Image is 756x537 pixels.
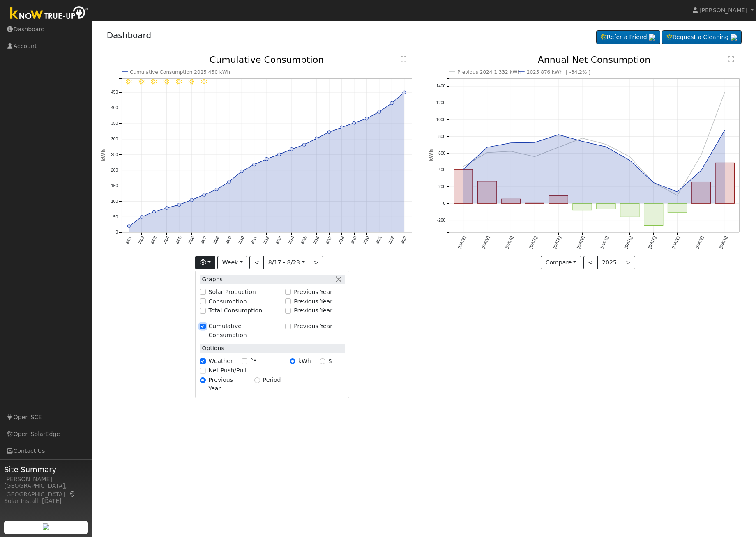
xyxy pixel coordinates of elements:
[533,141,536,144] circle: onclick=""
[462,168,465,171] circle: onclick=""
[728,56,734,62] text: 
[237,236,245,245] text: 8/10
[541,256,581,270] button: Compare
[294,322,332,330] label: Previous Year
[265,158,268,161] circle: onclick=""
[428,149,434,162] text: kWh
[340,126,343,129] circle: onclick=""
[438,168,445,172] text: 400
[209,366,247,375] label: Net Push/Pull
[138,79,144,85] i: 8/02 - Clear
[200,344,224,353] label: Options
[457,236,466,249] text: [DATE]
[700,169,703,172] circle: onclick=""
[378,110,381,114] circle: onclick=""
[140,216,143,219] circle: onclick=""
[162,236,170,245] text: 8/04
[203,193,206,197] circle: onclick=""
[557,133,560,136] circle: onclick=""
[209,376,246,393] label: Previous Year
[294,306,332,315] label: Previous Year
[43,523,49,530] img: retrieve
[113,215,118,219] text: 50
[309,256,323,270] button: >
[365,117,368,120] circle: onclick=""
[438,151,445,156] text: 600
[200,289,205,295] input: Solar Production
[125,236,132,245] text: 8/01
[438,134,445,139] text: 800
[217,256,247,270] button: Week
[200,236,207,245] text: 8/07
[719,236,728,249] text: [DATE]
[69,491,76,498] a: Map
[263,236,270,245] text: 8/12
[151,79,157,85] i: 8/03 - Clear
[227,180,230,184] circle: onclick=""
[209,288,256,296] label: Solar Production
[290,148,293,151] circle: onclick=""
[101,149,106,162] text: kWh
[277,153,281,156] circle: onclick=""
[668,204,687,213] rect: onclick=""
[628,159,632,162] circle: onclick=""
[242,358,247,364] input: °F
[604,143,608,146] circle: onclick=""
[337,236,345,245] text: 8/18
[285,289,291,295] input: Previous Year
[327,131,331,134] circle: onclick=""
[676,190,679,194] circle: onclick=""
[549,196,568,204] rect: onclick=""
[250,236,257,245] text: 8/11
[263,376,281,384] label: Period
[210,55,324,65] text: Cumulative Consumption
[400,236,407,245] text: 8/23
[209,357,233,365] label: Weather
[328,357,332,365] label: $
[462,165,465,168] circle: onclick=""
[285,308,291,314] input: Previous Year
[527,69,590,75] text: 2025 876 kWh [ -34.2% ]
[294,288,332,296] label: Previous Year
[164,79,169,85] i: 8/04 - Clear
[315,137,318,140] circle: onclick=""
[200,324,205,329] input: Cumulative Consumption
[724,90,727,94] circle: onclick=""
[401,56,406,62] text: 
[209,297,247,306] label: Consumption
[671,236,681,249] text: [DATE]
[538,55,651,65] text: Annual Net Consumption
[212,236,220,245] text: 8/08
[362,236,370,245] text: 8/20
[302,143,306,147] circle: onclick=""
[249,256,264,270] button: <
[137,236,145,245] text: 8/02
[115,230,118,235] text: 0
[436,117,446,122] text: 1000
[152,210,156,213] circle: onclick=""
[252,163,256,166] circle: onclick=""
[320,358,325,364] input: $
[130,69,230,75] text: Cumulative Consumption 2025 450 kWh
[300,236,307,245] text: 8/15
[581,140,584,143] circle: onclick=""
[240,170,243,173] circle: onclick=""
[438,185,445,189] text: 200
[298,357,311,365] label: kWh
[200,358,205,364] input: Weather
[250,357,256,365] label: °F
[509,141,513,145] circle: onclick=""
[437,218,445,223] text: -200
[596,30,660,44] a: Refer a Friend
[111,199,118,204] text: 100
[436,101,446,105] text: 1200
[225,236,232,245] text: 8/09
[189,79,194,85] i: 8/06 - Clear
[254,377,260,383] input: Period
[652,181,655,184] circle: onclick=""
[716,163,735,204] rect: onclick=""
[501,199,520,204] rect: onclick=""
[209,322,281,339] label: Cumulative Consumption
[724,129,727,132] circle: onclick=""
[581,137,584,140] circle: onclick=""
